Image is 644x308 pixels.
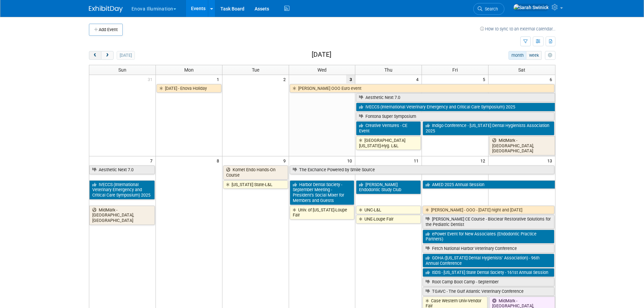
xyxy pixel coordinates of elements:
a: [GEOGRAPHIC_DATA][US_STATE]-Hyg. L&L [356,136,421,150]
button: Add Event [89,24,123,36]
i: Personalize Calendar [548,53,552,58]
a: MidMark - [GEOGRAPHIC_DATA], [GEOGRAPHIC_DATA] [489,136,555,155]
span: 7 [149,156,156,165]
a: [PERSON_NAME] Endodontic Study Club [356,180,421,194]
span: 8 [216,156,222,165]
a: TGAVC - The Gulf Atlantic Veterinary Conference [423,287,554,296]
a: UNE-Loupe Fair [356,215,421,224]
a: [US_STATE] State-L&L [223,180,288,189]
a: How to sync to an external calendar... [480,26,555,31]
a: AMED 2025 Annual Session [423,180,555,189]
a: Fetch National Harbor Veterinary Conference [423,244,554,253]
span: 12 [480,156,488,165]
button: month [508,51,526,60]
a: Aesthetic Next 7.0 [356,93,555,102]
span: Fri [452,67,458,73]
a: Univ. of [US_STATE]-Loupe Fair [290,206,355,220]
a: IVECCS (International Veterinary Emergency and Critical Care Symposium) 2025 [89,180,155,200]
button: next [101,51,114,60]
span: 9 [283,156,289,165]
a: Komet Endo Hands-On Course [223,165,288,179]
a: IVECCS (International Veterinary Emergency and Critical Care Symposium) 2025 [356,103,555,111]
a: The Exchance Powered by Smile Source [290,165,554,174]
span: Mon [184,67,194,73]
span: 2 [283,75,289,83]
a: [PERSON_NAME] OOO Euro event [290,84,554,93]
a: ISDS - [US_STATE] State Dental Society - 161st Annual Session [423,268,554,277]
a: MidMark - [GEOGRAPHIC_DATA], [GEOGRAPHIC_DATA] [89,206,155,225]
span: 11 [413,156,422,165]
a: GDHA ([US_STATE] Dental Hygienists’ Association) - 96th Annual Conference [423,254,554,267]
span: Thu [384,67,392,73]
span: 6 [549,75,555,83]
button: myCustomButton [545,51,555,60]
span: 1 [216,75,222,83]
span: Sat [518,67,525,73]
span: 10 [347,156,355,165]
span: Wed [317,67,327,73]
span: 4 [415,75,422,83]
a: Root Camp Boot Camp - September [423,278,554,286]
span: Tue [252,67,259,73]
span: 5 [482,75,488,83]
img: Sarah Swinick [513,4,549,11]
button: prev [89,51,101,60]
a: [PERSON_NAME] CE Course - Bioclear Restorative Solutions for the Pediatric Dentist [423,215,554,229]
button: week [526,51,542,60]
img: ExhibitDay [89,6,123,12]
a: Creative Ventures - CE Event [356,121,421,135]
a: Search [473,3,504,15]
a: [PERSON_NAME] - OOO - [DATE] night and [DATE] [423,206,554,214]
span: Search [482,6,498,11]
a: Aesthetic Next 7.0 [89,165,155,174]
span: Sun [118,67,126,73]
a: Indigo Conference - [US_STATE] Dental Hygienists Association 2025 [423,121,554,135]
a: Fontona Super Symposium [356,112,554,121]
a: [DATE] - Enova Holiday [157,84,221,93]
button: [DATE] [117,51,135,60]
span: 13 [547,156,555,165]
span: 3 [346,75,355,83]
a: Harbor Dental Society - September Meeting - President’s Social Mixer for Members and Guests [290,180,355,205]
a: UNC-L&L [356,206,421,214]
span: 31 [147,75,156,83]
a: ePower Event for New Associates (Endodontic Practice Partners) [423,230,554,243]
h2: [DATE] [312,51,331,58]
